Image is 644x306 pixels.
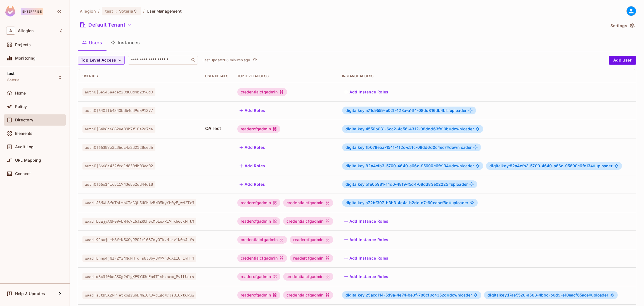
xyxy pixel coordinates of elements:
[252,57,257,63] span: refresh
[7,78,19,82] span: Soteria
[283,273,333,281] div: credentialcfgadmin
[82,144,155,151] span: auth0|66387a3a36ec4a2d2128c6d5
[345,293,472,297] span: downloader
[345,164,474,168] span: downloader
[6,27,15,35] span: A
[15,291,45,296] span: Help & Updates
[143,8,145,14] li: /
[237,106,267,115] button: Add Roles
[237,254,287,262] div: credentialcfgadmin
[7,71,15,76] span: test
[15,158,41,163] span: URL Mapping
[345,126,451,131] span: digitalkey:4550b031-6cc2-4c56-4312-08ddd63fe10b
[106,36,144,50] button: Instances
[82,88,155,96] span: auth0|5e543aadef29d00d4b2896d0
[237,291,280,299] div: readercfgadmin
[345,108,450,113] span: digitalkey:a71c9559-e02f-428a-a164-08dd816db4bf
[237,125,280,133] div: readercfgadmin
[489,164,612,168] span: uploader
[98,8,100,14] li: /
[237,143,267,152] button: Add Roles
[250,57,258,63] span: Click to refresh data
[449,163,451,168] span: #
[15,91,26,95] span: Home
[447,108,450,113] span: #
[82,181,155,188] span: auth0|66e14fc5117436552ed44df8
[290,236,333,244] div: readercfgadmin
[78,20,134,29] button: Default Tenant
[237,88,287,96] div: credentialcfgadmin
[342,235,391,244] button: Add Instance Roles
[237,236,287,244] div: credentialcfgadmin
[82,255,196,262] span: waad|Lhnp4jNI-2Yi4NdMH_c_s8J8byUP97n8dXfr8_ivH_4
[147,8,182,14] span: User Management
[237,161,267,170] button: Add Roles
[82,218,196,225] span: waad|bqajyANke9vbW4c7L6JZROhSxMbfuxRE7hxh6uxRFtM
[82,125,155,133] span: auth0|64b6c6682ee89b7f10a2d7da
[205,125,228,131] span: QATest
[345,201,468,205] span: uploader
[15,131,32,136] span: Elements
[283,291,333,299] div: credentialcfgadmin
[342,254,391,263] button: Add Instance Roles
[448,182,451,187] span: #
[449,200,451,205] span: #
[237,180,267,189] button: Add Roles
[609,56,636,65] button: Add user
[15,104,27,109] span: Policy
[15,56,36,60] span: Monitoring
[487,293,591,297] span: digitalkey:f7ae5528-a588-4bbc-b6d9-e10eacf65ace
[82,162,155,170] span: auth0|6666a432fcd1d830db03ed02
[82,199,196,206] span: waad|J3MWL8fmTsLrhCTaGQL5U0hUvBN05WyYH0yE_wN2TzM
[21,8,43,15] div: Enterprise
[82,273,196,280] span: waad|m6w3f0kdASCg24lgKE9YU3uEn4T1sbxndm_Pv1tUdrs
[5,6,15,17] img: SReyMgAAAABJRU5ErkJggg==
[290,254,333,262] div: readercfgadmin
[15,43,31,47] span: Projects
[342,88,391,96] button: Add Instance Roles
[345,182,451,187] span: digitalkey:bfe0b981-14d6-48f9-f5d4-08dd83e02225
[115,9,117,13] span: :
[345,127,474,131] span: downloader
[80,8,96,14] span: the active workspace
[18,29,34,33] span: Workspace: Allegion
[593,163,595,168] span: #
[105,8,113,14] span: test
[237,74,333,78] div: Top Level Access
[78,56,125,65] button: Top Level Access
[447,145,449,150] span: #
[15,171,31,176] span: Connect
[342,272,391,281] button: Add Instance Roles
[608,21,636,30] button: Settings
[345,293,449,297] span: digitalkey:25acd114-5d9a-4e74-be3f-786cf0c4352d
[345,182,468,187] span: uploader
[237,217,280,225] div: readercfgadmin
[205,74,228,78] div: User Details
[78,36,106,50] button: Users
[283,217,333,225] div: credentialcfgadmin
[345,108,467,113] span: uploader
[82,74,196,78] div: User Key
[489,163,595,168] span: digitalkey:82a4cfb3-5700-4640-a66c-95690c6fe134
[82,107,155,114] span: auth0|640ffb4340bdb4dd9c591377
[345,145,449,150] span: digitalkey:1b078eba-1541-412c-c51c-08dd6d0c4ec7
[447,293,449,297] span: #
[487,293,608,297] span: uploader
[345,163,451,168] span: digitalkey:82a4cfb3-5700-4640-a66c-95690c6fe134
[589,293,591,297] span: #
[342,74,640,78] div: Instance Access
[119,8,133,14] span: Soteria
[82,291,196,299] span: waad|sutD5AZkP-etkogrGbDMhlOKJyd1gcNCJs8I8xt6Ruw
[345,200,451,205] span: digitalkey:a72bf397-b3b3-4e4a-b2de-d7e69cabef8d
[15,145,34,149] span: Audit Log
[237,273,280,281] div: readercfgadmin
[449,126,451,131] span: #
[345,145,472,150] span: downloader
[237,199,280,207] div: readercfgadmin
[342,217,391,226] button: Add Instance Roles
[15,118,33,122] span: Directory
[283,199,333,207] div: credentialcfgadmin
[82,236,196,243] span: waad|9JnujurhSfrK5XCyRPO1rl0BZoyOTkvd-qz1N0hJ-fs
[251,57,258,63] button: refresh
[202,58,250,62] p: Last Updated 16 minutes ago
